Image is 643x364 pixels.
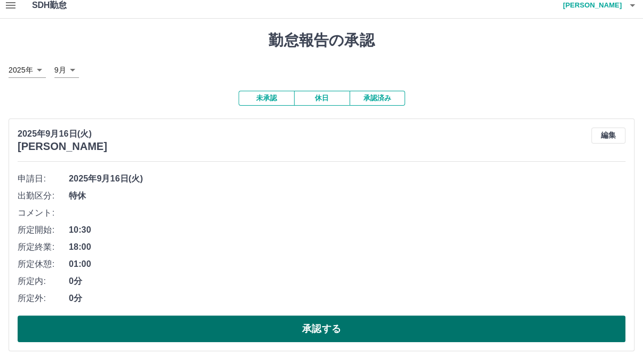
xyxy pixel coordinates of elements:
button: 未承認 [239,91,294,106]
button: 編集 [591,128,625,144]
p: 2025年9月16日(火) [18,128,107,140]
span: 所定終業: [18,241,69,254]
span: 01:00 [69,258,625,271]
button: 承認する [18,315,625,342]
span: 出勤区分: [18,189,69,202]
span: 18:00 [69,241,625,254]
span: 所定休憩: [18,258,69,271]
span: 申請日: [18,172,69,185]
span: 所定開始: [18,224,69,236]
span: 0分 [69,292,625,305]
button: 承認済み [350,91,405,106]
span: 所定内: [18,275,69,288]
div: 2025年 [9,62,46,78]
h3: [PERSON_NAME] [18,140,107,153]
div: 9月 [54,62,79,78]
button: 休日 [294,91,350,106]
span: コメント: [18,207,69,219]
span: 2025年9月16日(火) [69,172,625,185]
span: 10:30 [69,224,625,236]
h1: 勤怠報告の承認 [9,31,634,50]
span: 0分 [69,275,625,288]
span: 特休 [69,189,625,202]
span: 所定外: [18,292,69,305]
